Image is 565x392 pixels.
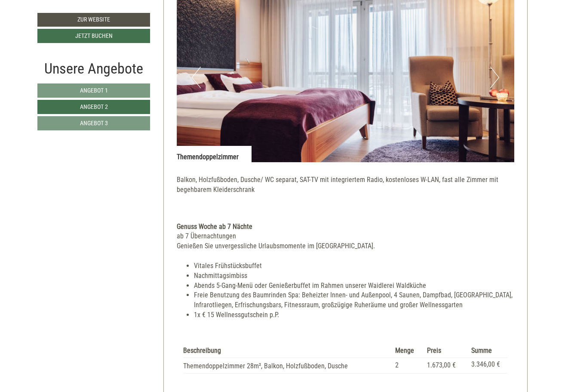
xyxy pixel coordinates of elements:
p: Balkon, Holzfußboden, Dusche/ WC separat, SAT-TV mit integriertem Radio, kostenloses W-LAN, fast ... [177,175,515,205]
li: Abends 5-Gang-Menü oder Genießerbuffet im Rahmen unserer Waidlerei Waldküche [194,281,515,291]
li: Vitales Frühstücksbuffet [194,261,515,271]
th: Summe [468,344,508,358]
button: Next [490,67,499,88]
li: Freie Benutzung des Baumrinden Spa: Beheizter Innen- und Außenpool, 4 Saunen, Dampfbad, [GEOGRAPH... [194,290,515,310]
span: 1.673,00 € [427,361,456,369]
td: 2 [392,358,424,373]
th: Preis [424,344,468,358]
a: Jetzt buchen [37,29,150,43]
button: Previous [192,67,201,88]
li: Nachmittagsimbiss [194,271,515,281]
span: Angebot 2 [80,103,108,110]
span: Angebot 1 [80,87,108,94]
td: Themendoppelzimmer 28m², Balkon, Holzfußboden, Dusche [183,358,392,373]
a: Zur Website [37,13,150,27]
span: Angebot 3 [80,120,108,127]
th: Beschreibung [183,344,392,358]
div: Themendoppelzimmer [177,146,252,162]
div: Unsere Angebote [37,58,150,79]
th: Menge [392,344,424,358]
div: ab 7 Übernachtungen Genießen Sie unvergessliche Urlaubsmomente im [GEOGRAPHIC_DATA]. [177,231,515,251]
td: 3.346,00 € [468,358,508,373]
li: 1x € 15 Wellnessgutschein p.P. [194,310,515,320]
div: Genuss Woche ab 7 Nächte [177,222,515,232]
